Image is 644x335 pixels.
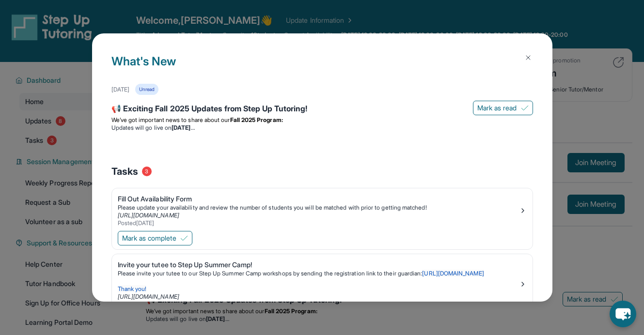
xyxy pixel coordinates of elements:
[111,165,138,178] span: Tasks
[118,301,519,308] div: Posted [DATE]
[524,54,532,61] img: Close Icon
[111,53,533,84] h1: What's New
[118,260,519,270] div: Invite your tutee to Step Up Summer Camp!
[111,124,533,132] li: Updates will go live on
[422,270,484,277] a: [URL][DOMAIN_NAME]
[477,103,517,113] span: Mark as read
[118,212,179,219] a: [URL][DOMAIN_NAME]
[230,116,283,123] strong: Fall 2025 Program:
[111,116,230,123] span: We’ve got important news to share about our
[112,188,533,229] a: Fill Out Availability FormPlease update your availability and review the number of students you w...
[142,167,152,176] span: 3
[118,194,519,204] div: Fill Out Availability Form
[112,254,533,310] a: Invite your tutee to Step Up Summer Camp!Please invite your tutee to our Step Up Summer Camp work...
[122,233,176,243] span: Mark as complete
[610,301,636,327] button: chat-button
[111,103,533,116] div: 📢 Exciting Fall 2025 Updates from Step Up Tutoring!
[118,219,519,227] div: Posted [DATE]
[521,104,529,112] img: Mark as read
[135,84,158,95] div: Unread
[180,234,188,242] img: Mark as complete
[118,231,192,245] button: Mark as complete
[473,101,533,115] button: Mark as read
[118,204,519,212] div: Please update your availability and review the number of students you will be matched with prior ...
[118,270,519,277] p: Please invite your tutee to our Step Up Summer Camp workshops by sending the registration link to...
[172,124,194,131] strong: [DATE]
[111,86,129,93] div: [DATE]
[118,285,147,292] span: Thank you!
[118,293,179,300] a: [URL][DOMAIN_NAME]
